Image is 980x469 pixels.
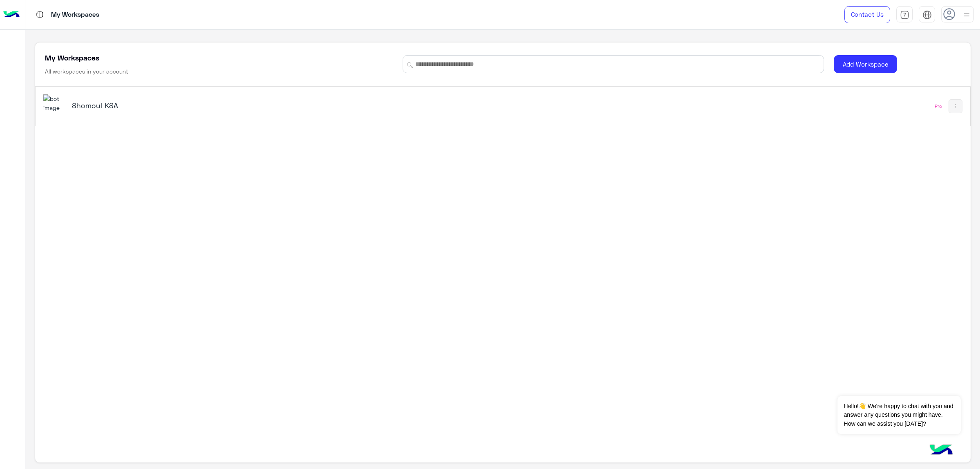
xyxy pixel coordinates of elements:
img: tab [922,10,932,20]
div: Pro [935,103,942,109]
img: Logo [3,6,20,23]
button: Add Workspace [834,55,897,74]
img: tab [900,10,909,20]
h5: Shomoul KSA [72,100,403,110]
h5: My Workspaces [45,53,99,63]
a: tab [896,6,913,23]
a: Contact Us [844,6,890,23]
span: Hello!👋 We're happy to chat with you and answer any questions you might have. How can we assist y... [837,396,960,434]
h6: All workspaces in your account [45,67,128,76]
p: My Workspaces [51,9,99,20]
img: profile [962,10,972,20]
img: hulul-logo.png [927,436,955,465]
img: 110260793960483 [43,94,65,112]
img: tab [35,9,45,20]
